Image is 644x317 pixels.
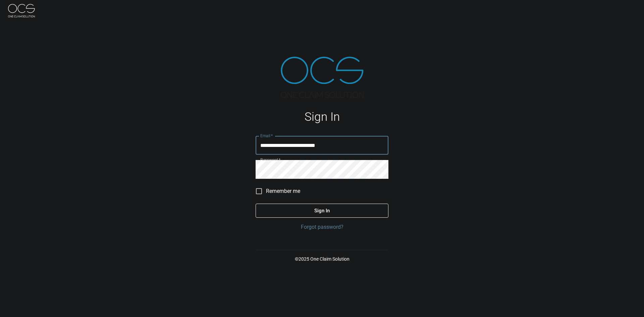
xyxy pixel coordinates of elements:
span: Remember me [266,187,300,195]
label: Email [260,133,273,139]
img: ocs-logo-tra.png [281,57,364,98]
button: Sign In [256,204,388,218]
a: Forgot password? [256,223,388,231]
label: Password [260,157,280,163]
h1: Sign In [256,110,388,124]
img: ocs-logo-white-transparent.png [8,4,35,17]
p: © 2025 One Claim Solution [256,256,388,262]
